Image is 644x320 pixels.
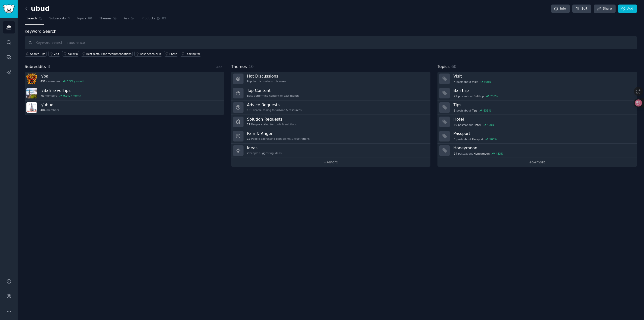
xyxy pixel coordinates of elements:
[231,72,431,86] a: Hot DiscussionsPopular discussions this week
[140,52,161,56] div: Best beach club
[247,102,302,108] h3: Advice Requests
[484,80,491,84] div: 800 %
[247,123,297,126] div: People asking for tools & solutions
[134,51,162,57] a: Best beach club
[453,102,633,108] h3: Tips
[453,145,633,151] h3: Honeymoon
[437,129,637,144] a: Passport3postsaboutPassport500%
[437,144,637,158] a: Honeymoon14postsaboutHoneymoon433%
[164,51,178,57] a: I hate
[474,123,481,127] span: Hotel
[41,108,46,112] span: 404
[98,15,119,25] a: Themes
[247,108,252,112] span: 181
[454,80,456,84] span: 4
[231,158,431,167] a: +4more
[454,109,456,112] span: 5
[247,151,249,155] span: 2
[437,158,637,167] a: +54more
[41,74,85,79] h3: r/ bali
[25,64,46,70] span: Subreddits
[41,80,47,83] span: 451k
[490,94,498,98] div: 700 %
[30,52,46,56] span: Search Tips
[26,88,37,98] img: BaliTravelTips
[618,5,637,13] a: Add
[77,16,86,21] span: Topics
[68,16,70,21] span: 3
[472,80,477,84] span: Visit
[572,5,591,13] a: Edit
[247,80,286,83] div: Popular discussions this week
[49,16,66,21] span: Subreddits
[142,16,155,21] span: Products
[54,52,59,56] div: visit
[25,51,47,57] button: Search Tips
[68,52,78,56] div: bali trip
[185,52,200,56] div: Looking for
[247,117,297,122] h3: Solution Requests
[453,74,633,79] h3: Visit
[231,129,431,144] a: Pain & Anger12People expressing pain points & frustrations
[41,102,59,108] h3: r/ ubud
[453,94,498,98] div: post s about
[26,102,37,113] img: ubud
[48,51,60,57] a: visit
[496,152,503,155] div: 433 %
[247,145,281,151] h3: Ideas
[99,16,112,21] span: Themes
[453,137,497,141] div: post s about
[453,131,633,136] h3: Passport
[453,80,492,84] div: post s about
[472,109,477,112] span: Tips
[25,100,224,115] a: r/ubud404members
[247,131,310,136] h3: Pain & Anger
[487,123,494,127] div: 550 %
[75,15,94,25] a: Topics60
[453,151,504,156] div: post s about
[247,108,302,112] div: People asking for advice & resources
[25,15,44,25] a: Search
[67,80,85,83] div: 0.3 % / month
[437,64,450,70] span: Topics
[81,51,133,57] a: Best restaurant recommendations
[490,137,497,141] div: 500 %
[48,15,71,25] a: Subreddits3
[484,109,491,112] div: 633 %
[453,88,633,93] h3: Bali trip
[41,88,81,93] h3: r/ BaliTravelTips
[249,64,254,69] span: 10
[454,137,456,141] span: 3
[453,123,495,127] div: post s about
[231,144,431,158] a: Ideas2People suggesting ideas
[25,5,50,13] h2: ubud
[140,15,168,25] a: Products85
[247,74,286,79] h3: Hot Discussions
[180,51,201,57] a: Looking for
[454,152,457,155] span: 14
[437,72,637,86] a: Visit4postsaboutVisit800%
[247,88,299,93] h3: Top Content
[454,123,457,127] span: 19
[26,74,37,84] img: bali
[122,15,136,25] a: Ask
[3,5,15,13] img: GummySearch logo
[551,5,570,13] a: Info
[162,16,166,21] span: 85
[41,80,85,83] div: members
[231,86,431,100] a: Top ContentBest-performing content of past month
[86,52,132,56] div: Best restaurant recommendations
[472,137,483,141] span: Passport
[41,94,81,97] div: members
[25,36,637,49] input: Keyword search in audience
[213,65,222,69] a: + Add
[25,86,224,100] a: r/BaliTravelTips7kmembers9.9% / month
[453,117,633,122] h3: Hotel
[247,123,250,126] span: 19
[231,100,431,115] a: Advice Requests181People asking for advice & resources
[451,64,456,69] span: 60
[25,72,224,86] a: r/bali451kmembers0.3% / month
[48,64,50,69] span: 3
[170,52,177,56] div: I hate
[437,86,637,100] a: Bali trip22postsaboutBali trip700%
